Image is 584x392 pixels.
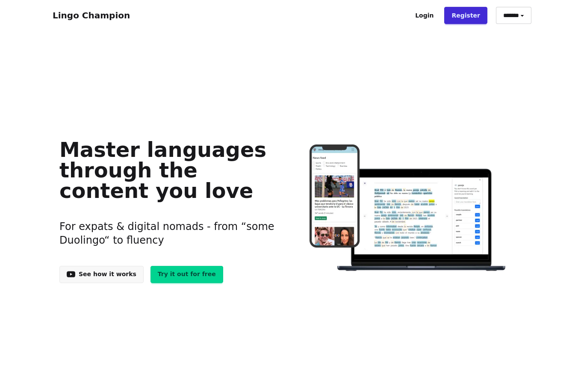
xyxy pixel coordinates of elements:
[59,139,279,201] h1: Master languages through the content you love
[53,10,130,21] a: Lingo Champion
[444,7,487,24] a: Register
[59,209,279,257] h3: For expats & digital nomads - from “some Duolingo“ to fluency
[408,7,441,24] a: Login
[292,144,525,272] img: Learn languages online
[150,266,223,283] a: Try it out for free
[59,266,144,283] a: See how it works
